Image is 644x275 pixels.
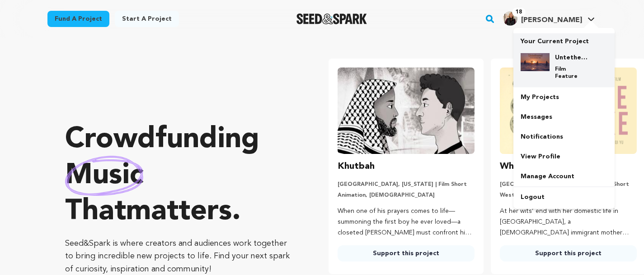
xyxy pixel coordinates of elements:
div: Aymie M.'s Profile [503,11,582,26]
span: matters [126,198,232,226]
a: Notifications [513,127,615,147]
a: Seed&Spark Homepage [296,14,367,24]
h4: Untethered [555,53,588,62]
a: Start a project [115,11,179,27]
p: [GEOGRAPHIC_DATA], [US_STATE] | Film Short [500,181,637,188]
img: White Snake image [500,68,637,154]
p: Animation, [DEMOGRAPHIC_DATA] [338,192,475,199]
p: Crowdfunding that . [65,122,292,230]
a: Support this project [338,245,475,261]
h3: White Snake [500,159,555,174]
img: a0ddcb517b2b768f.png [503,11,517,26]
img: hand sketched image [65,156,143,196]
p: At her wits’ end with her domestic life in [GEOGRAPHIC_DATA], a [DEMOGRAPHIC_DATA] immigrant moth... [500,206,637,238]
span: 18 [512,8,526,17]
a: View Profile [513,147,615,167]
p: [GEOGRAPHIC_DATA], [US_STATE] | Film Short [338,181,475,188]
p: Western, Drama [500,192,637,199]
a: Fund a project [47,11,109,27]
img: 45c8cd7ff2a90c8f.jpg [521,53,550,71]
a: Messages [513,107,615,127]
p: When one of his prayers comes to life—summoning the first boy he ever loved—a closeted [PERSON_NA... [338,206,475,238]
a: Your Current Project Untethered Film Feature [521,33,607,87]
a: My Projects [513,87,615,107]
a: Aymie M.'s Profile [501,9,597,26]
span: Aymie M.'s Profile [501,9,597,28]
a: Manage Account [513,167,615,186]
img: Khutbah image [338,68,475,154]
a: Logout [513,187,615,207]
p: Film Feature [555,66,588,80]
a: Support this project [500,245,637,261]
h3: Khutbah [338,159,375,174]
img: Seed&Spark Logo Dark Mode [296,14,367,24]
span: [PERSON_NAME] [521,17,582,24]
p: Your Current Project [521,33,607,46]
